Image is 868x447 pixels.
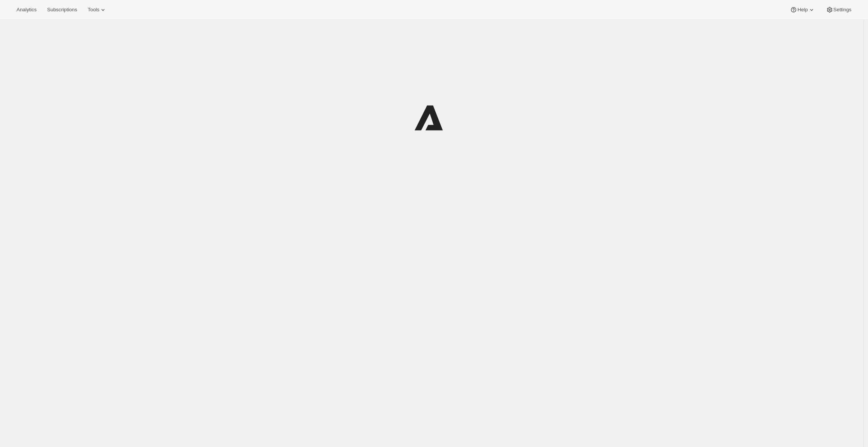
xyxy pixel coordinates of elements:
[42,5,82,15] button: Subscriptions
[833,7,851,13] span: Settings
[88,7,99,13] span: Tools
[83,5,111,15] button: Tools
[797,7,807,13] span: Help
[47,7,77,13] span: Subscriptions
[12,5,41,15] button: Analytics
[785,5,820,15] button: Help
[17,7,36,13] span: Analytics
[821,5,856,15] button: Settings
